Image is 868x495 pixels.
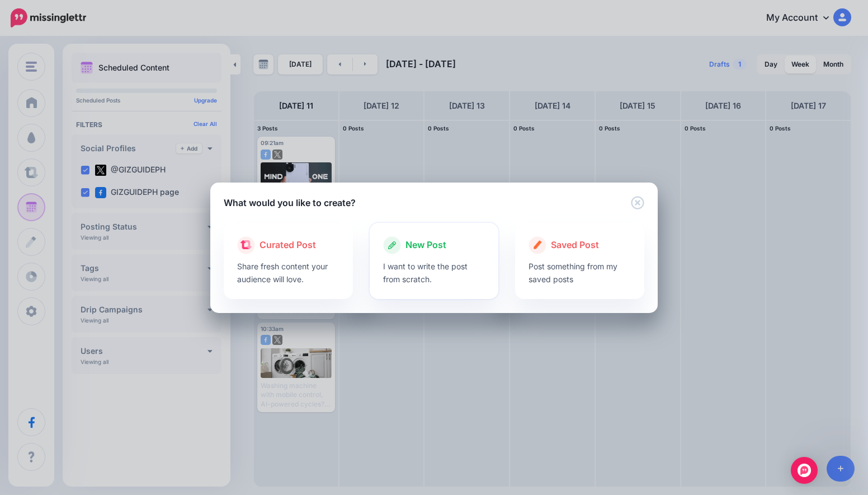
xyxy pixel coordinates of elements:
[260,238,316,253] span: Curated Post
[237,260,339,286] p: Share fresh content your audience will love.
[791,457,818,484] div: Open Intercom Messenger
[383,260,485,286] p: I want to write the post from scratch.
[224,196,356,209] h5: What would you like to create?
[631,196,644,210] button: Close
[551,238,599,253] span: Saved Post
[534,240,542,249] img: create.png
[529,260,631,286] p: Post something from my saved posts
[240,240,252,249] img: curate.png
[405,238,446,253] span: New Post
